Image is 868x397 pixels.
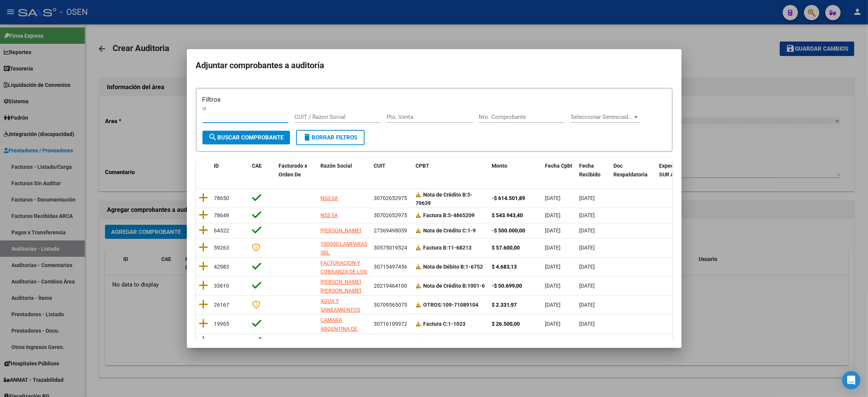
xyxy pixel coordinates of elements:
[842,371,860,389] div: Open Intercom Messenger
[374,321,408,327] span: 30716109972
[321,241,368,256] span: 100000 LAMPARAS SRL
[416,163,430,169] span: CPBT
[424,245,472,251] strong: 11-68213
[214,212,229,218] span: 78649
[545,321,561,327] span: [DATE]
[580,245,595,251] span: [DATE]
[492,245,520,251] strong: $ 57.600,00
[214,227,229,234] span: 64322
[424,302,479,308] strong: 109-71089104
[424,321,466,327] strong: 1-1023
[296,130,365,145] button: Borrar Filtros
[321,338,345,344] span: SAAS SAU
[545,212,561,218] span: [DATE]
[374,163,386,169] span: CUIT
[374,302,408,308] span: 30709565075
[614,163,648,178] span: Doc Respaldatoria
[656,158,698,183] datatable-header-cell: Expediente SUR Asociado
[424,283,468,289] span: Nota de Crédito B:
[424,302,443,308] span: OTROS:
[276,158,318,183] datatable-header-cell: Facturado x Orden De
[545,264,561,270] span: [DATE]
[321,212,338,218] span: NSS SA
[214,195,229,201] span: 78650
[214,283,229,289] span: 33610
[424,338,460,344] strong: 1-27
[209,134,284,141] span: Buscar Comprobante
[202,131,290,144] button: Buscar Comprobante
[580,338,595,344] span: [DATE]
[202,94,666,104] h3: Filtros
[214,264,229,270] span: 42983
[424,283,485,289] strong: 1001-6
[214,163,219,169] span: ID
[318,158,371,183] datatable-header-cell: Razón Social
[580,283,595,289] span: [DATE]
[214,302,229,308] span: 26167
[303,133,312,142] mat-icon: delete
[321,163,352,169] span: Razón Social
[545,338,561,344] span: [DATE]
[580,302,595,308] span: [DATE]
[424,338,448,344] span: Factura B:
[489,158,542,183] datatable-header-cell: Monto
[580,163,601,178] span: Fecha Recibido
[321,279,362,294] span: [PERSON_NAME] [PERSON_NAME]
[424,227,476,234] strong: 1-9
[374,264,408,270] span: 30715497456
[416,192,473,207] strong: 5-79639
[211,158,249,183] datatable-header-cell: ID
[492,283,522,289] strong: -$ 50.699,00
[196,58,672,73] h2: Adjuntar comprobantes a auditoría
[374,245,408,251] span: 30575019524
[542,158,577,183] datatable-header-cell: Fecha Cpbt
[424,212,475,218] strong: 5-4865209
[214,245,229,251] span: 59263
[374,338,408,344] span: 30717370712
[321,298,360,339] span: AGUA Y SANEAMIENTOS ARGENTINOS SOCIEDAD ANONIMA
[492,163,508,169] span: Monto
[371,158,413,183] datatable-header-cell: CUIT
[492,195,526,201] strong: -$ 614.501,89
[374,283,408,289] span: 20219464100
[374,212,408,218] span: 30702652975
[321,227,362,234] span: [PERSON_NAME]
[424,192,468,198] span: Nota de Crédito B:
[492,212,523,218] strong: $ 543.943,40
[580,264,595,270] span: [DATE]
[577,158,611,183] datatable-header-cell: Fecha Recibido
[424,321,448,327] span: Factura C:
[611,158,656,183] datatable-header-cell: Doc Respaldatoria
[252,163,262,169] span: CAE
[214,338,229,344] span: 19964
[545,195,561,201] span: [DATE]
[424,212,448,218] span: Factura B:
[424,264,483,270] strong: 1-6752
[659,163,693,178] span: Expediente SUR Asociado
[492,302,517,308] strong: $ 2.331,97
[580,195,595,201] span: [DATE]
[413,158,489,183] datatable-header-cell: CPBT
[492,338,523,344] strong: $ 102.608,00
[571,114,632,120] span: Seleccionar Gerenciador
[545,302,561,308] span: [DATE]
[492,264,517,270] strong: $ 4.683,13
[303,134,358,141] span: Borrar Filtros
[545,227,561,234] span: [DATE]
[545,163,573,169] span: Fecha Cpbt
[424,264,466,270] span: Nota de Débito B:
[424,245,448,251] span: Factura B:
[580,321,595,327] span: [DATE]
[424,227,468,234] span: Nota de Crédito C:
[580,227,595,234] span: [DATE]
[214,321,229,327] span: 19965
[321,317,371,358] span: CAMARA ARGENTINA DE DESARROLLADORES DE SOFTWARE INDEPENDIENTES
[492,321,520,327] strong: $ 26.500,00
[249,158,276,183] datatable-header-cell: CAE
[374,227,408,234] span: 27369498059
[545,283,561,289] span: [DATE]
[492,227,526,234] strong: -$ 500.000,00
[321,195,338,201] span: NSS SA
[321,260,367,292] span: FACTURACION Y COBRANZA DE LOS EFECTORES PUBLICOS S.E.
[209,133,218,142] mat-icon: search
